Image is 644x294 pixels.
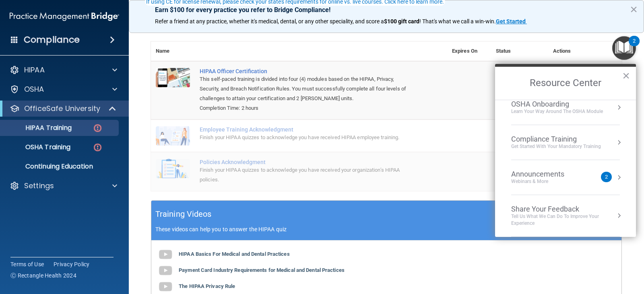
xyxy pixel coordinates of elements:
th: Actions [548,41,622,61]
div: This self-paced training is divided into four (4) modules based on the HIPAA, Privacy, Security, ... [200,74,407,103]
b: The HIPAA Privacy Rule [179,283,235,289]
th: Status [491,41,548,61]
img: PMB logo [10,8,119,25]
a: OfficeSafe University [10,104,117,113]
b: Payment Card Industry Requirements for Medical and Dental Practices [179,267,345,273]
div: Tell Us What We Can Do to Improve Your Experience [511,213,620,227]
p: Settings [24,181,54,191]
span: Ⓒ Rectangle Health 2024 [10,271,76,280]
div: Announcements [511,170,580,179]
h5: Training Videos [155,207,212,221]
div: Completion Time: 2 hours [200,103,407,113]
div: Policies Acknowledgment [200,159,407,165]
div: Learn your way around the OSHA module [511,108,603,115]
b: HIPAA Basics For Medical and Dental Practices [179,251,290,257]
img: danger-circle.6113f641.png [93,123,103,133]
span: ! That's what we call a win-win. [419,18,496,25]
p: Earn $100 for every practice you refer to Bridge Compliance! [155,6,618,14]
p: OfficeSafe University [24,104,100,113]
button: Close [630,3,638,16]
div: Finish your HIPAA quizzes to acknowledge you have received HIPAA employee training. [200,133,407,142]
a: OSHA [10,84,117,94]
div: OSHA Onboarding [511,100,603,109]
div: Employee Training Acknowledgment [200,126,407,133]
h2: Resource Center [495,67,636,100]
div: Webinars & More [511,178,580,185]
p: These videos can help you to answer the HIPAA quiz [155,226,617,232]
div: 2 [633,41,636,51]
iframe: Drift Widget Chat Controller [505,241,634,273]
strong: $100 gift card [384,18,419,25]
p: HIPAA [24,65,45,75]
button: Open Resource Center, 2 new notifications [612,36,636,60]
a: Settings [10,181,117,191]
th: Name [151,41,195,61]
img: gray_youtube_icon.38fcd6cc.png [157,247,173,263]
a: Privacy Policy [54,260,90,268]
div: Compliance Training [511,135,601,144]
p: Continuing Education [5,162,115,171]
p: OSHA [24,84,44,94]
p: OSHA Training [5,143,70,151]
a: Get Started [496,18,527,25]
div: Resource Center [495,64,636,237]
th: Expires On [447,41,491,61]
a: Terms of Use [10,260,44,268]
img: danger-circle.6113f641.png [93,142,103,152]
h4: Compliance [24,34,80,45]
button: Close [622,69,630,82]
div: Get Started with your mandatory training [511,143,601,150]
a: HIPAA [10,65,117,75]
img: gray_youtube_icon.38fcd6cc.png [157,263,173,279]
div: Share Your Feedback [511,205,620,214]
div: Finish your HIPAA quizzes to acknowledge you have received your organization’s HIPAA policies. [200,165,407,185]
a: HIPAA Officer Certification [200,68,407,74]
span: Refer a friend at any practice, whether it's medical, dental, or any other speciality, and score a [155,18,384,25]
strong: Get Started [496,18,526,25]
p: HIPAA Training [5,124,72,132]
